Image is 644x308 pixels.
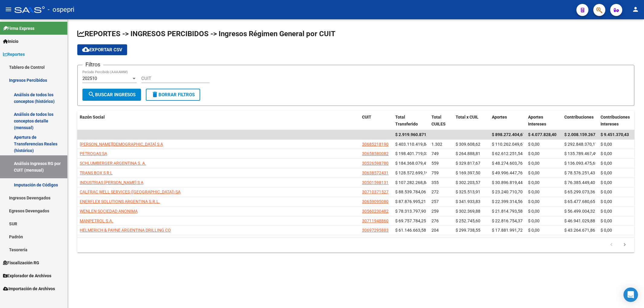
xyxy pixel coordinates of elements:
span: $ 0,00 [528,151,540,156]
span: $ 0,00 [528,180,540,185]
span: $ 22.816.754,37 [492,218,523,223]
span: CALFRAC WELL SERVICES ([GEOGRAPHIC_DATA]) SA [80,189,181,194]
span: Buscar Ingresos [88,92,136,97]
span: $ 184.368.079,41 [395,161,428,166]
span: $ 403.110.419,84 [395,142,428,147]
a: go to next page [619,242,630,248]
span: 30638572431 [362,170,389,175]
span: 1.302 [431,142,442,147]
span: [PERSON_NAME][DEMOGRAPHIC_DATA] S A [80,142,163,147]
h3: Filtros [82,60,103,69]
span: 30711948860 [362,218,389,223]
span: $ 0,00 [528,228,540,233]
button: Exportar CSV [77,44,127,55]
span: 559 [431,161,439,166]
span: Aportes [492,115,507,119]
span: $ 0,00 [601,151,612,156]
span: 276 [431,218,439,223]
datatable-header-cell: CUIT [360,111,393,131]
span: $ 0,00 [601,199,612,204]
span: 30658580082 [362,151,389,156]
span: $ 49.996.447,76 [492,170,523,175]
span: $ 62.612.251,54 [492,151,523,156]
span: $ 252.745,60 [456,218,480,223]
mat-icon: delete [151,91,159,98]
span: $ 61.146.663,58 [395,228,426,233]
span: Explorador de Archivos [3,272,51,279]
span: $ 0,00 [601,218,612,223]
span: Total CUILES [431,115,446,126]
span: Contribuciones Intereses [601,115,630,126]
span: $ 56.499.004,32 [564,209,595,214]
span: $ 325.513,91 [456,189,480,194]
span: $ 0,00 [528,218,540,223]
span: $ 898.272.404,67 [492,132,525,137]
span: REPORTES -> INGRESOS PERCIBIDOS -> Ingresos Régimen General por CUIT [77,30,335,38]
span: $ 299.738,55 [456,228,480,233]
span: $ 65.299.073,36 [564,189,595,194]
span: 30501598131 [362,180,389,185]
span: WENLEN SOCIEDAD ANONIMA [80,209,138,214]
span: Contribuciones [564,115,594,119]
button: Borrar Filtros [146,89,200,101]
span: $ 292.848.370,17 [564,142,598,147]
datatable-header-cell: Total CUILES [429,111,453,131]
span: 759 [431,170,439,175]
span: $ 107.282.268,84 [395,180,428,185]
span: Exportar CSV [82,47,122,52]
span: $ 110.262.049,67 [492,142,525,147]
span: Inicio [3,38,18,45]
button: Buscar Ingresos [82,89,141,101]
span: $ 30.896.819,44 [492,180,523,185]
span: MANPETROL S.A. [80,218,113,223]
span: 272 [431,189,439,194]
span: $ 78.576.251,43 [564,170,595,175]
span: Reportes [3,51,25,58]
span: $ 329.817,67 [456,161,480,166]
span: $ 0,00 [601,142,612,147]
span: $ 48.274.603,76 [492,161,523,166]
span: TRANS BOX S R L [80,170,113,175]
span: $ 302.369,88 [456,209,480,214]
span: $ 0,00 [528,209,540,214]
div: Open Intercom Messenger [623,287,638,302]
span: $ 46.941.029,88 [564,218,595,223]
span: $ 88.539.784,06 [395,189,426,194]
span: Borrar Filtros [151,92,195,97]
span: 30659095080 [362,199,389,204]
span: 30560230482 [362,209,389,214]
span: $ 128.572.699,19 [395,170,428,175]
datatable-header-cell: Aportes Intereses [526,111,562,131]
span: 355 [431,180,439,185]
span: 30685218190 [362,142,389,147]
span: $ 2.919.960.871,02 [395,132,432,137]
span: $ 309.608,62 [456,142,480,147]
span: ENERFLEX SOLUTIONS ARGENTINA S.R.L. [80,199,160,204]
span: $ 0,00 [528,142,540,147]
span: $ 302.203,57 [456,180,480,185]
span: $ 0,00 [601,180,612,185]
span: PETROGAS SA [80,151,107,156]
span: $ 78.313.797,90 [395,209,426,214]
datatable-header-cell: Aportes [489,111,526,131]
datatable-header-cell: Total x CUIL [453,111,489,131]
span: 30526598780 [362,161,389,166]
span: $ 136.093.475,65 [564,161,598,166]
span: $ 0,00 [601,189,612,194]
span: $ 76.385.449,40 [564,180,595,185]
span: $ 65.477.680,65 [564,199,595,204]
span: $ 43.264.671,86 [564,228,595,233]
span: $ 198.401.719,03 [395,151,428,156]
span: $ 23.240.710,70 [492,189,523,194]
span: Importación de Archivos [3,285,55,292]
span: SCHLUMBERGER ARGENTINA S. A. [80,161,146,166]
span: $ 0,00 [601,228,612,233]
mat-icon: menu [5,6,12,13]
span: $ 4.077.828,40 [528,132,556,137]
span: $ 21.814.793,58 [492,209,523,214]
span: $ 2.008.159.267,52 [564,132,601,137]
span: 204 [431,228,439,233]
span: 30710371527 [362,189,389,194]
span: $ 135.789.467,49 [564,151,598,156]
span: Firma Express [3,25,34,32]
